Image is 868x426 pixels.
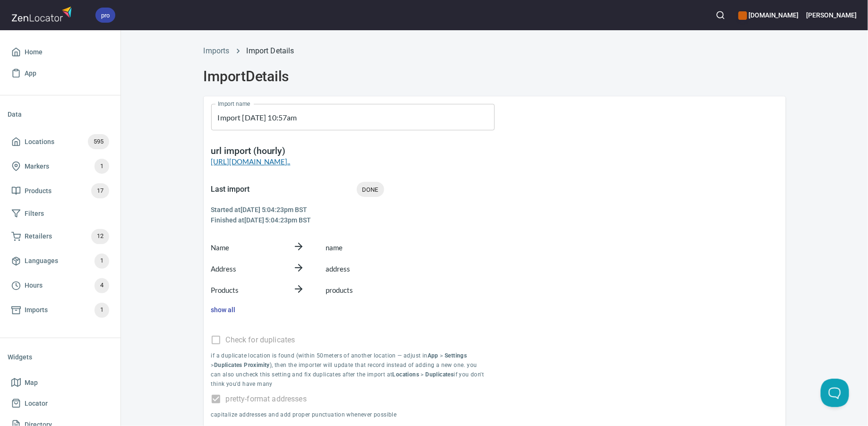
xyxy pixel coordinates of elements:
a: show all [211,306,236,314]
div: address [322,260,404,278]
iframe: Help Scout Beacon - Open [821,379,849,407]
h6: [DOMAIN_NAME] [739,10,799,20]
p: if a duplicate location is found (within 50 meters of another location — adjust in > > ), then th... [211,351,487,389]
span: Hours [25,280,43,291]
span: Markers [25,161,49,172]
b: Locations [393,371,420,378]
span: pretty-format addresses [226,393,307,405]
b: Duplicates [426,371,454,378]
button: color-CE600E [739,11,747,20]
div: Manage your apps [739,5,799,26]
span: Map [25,377,38,389]
span: Locations [25,136,54,148]
h2: Import Details [204,68,786,85]
b: App [428,352,438,359]
span: App [25,68,36,79]
span: 12 [91,231,109,242]
span: Locator [25,398,48,409]
nav: breadcrumb [204,45,786,57]
a: Imports [204,46,230,55]
h6: Finished at [DATE] 5:04:23pm BST [211,215,495,225]
span: Check for duplicates [226,334,295,346]
a: Filters [8,203,113,224]
button: Search [710,5,731,26]
span: Products [25,185,52,197]
span: 1 [95,305,109,315]
span: DONE [357,185,384,195]
div: Products [207,281,289,299]
h6: [PERSON_NAME] [807,10,857,20]
span: 1 [95,256,109,266]
span: 1 [95,161,109,172]
a: Home [8,42,113,63]
a: Retailers12 [8,224,113,249]
span: 595 [88,136,109,147]
div: pro [95,8,115,23]
p: capitalize addresses and add proper punctuation whenever possible [211,410,487,420]
a: Import Details [247,46,294,55]
a: Imports1 [8,298,113,323]
div: products [322,281,404,299]
img: zenlocator [11,4,75,24]
span: Filters [25,208,44,220]
h6: Started at [DATE] 5:04:23pm BST [211,204,495,215]
b: Settings [445,352,467,359]
span: Languages [25,255,58,267]
div: Address [207,260,289,278]
li: Widgets [8,346,113,368]
a: Hours4 [8,273,113,298]
a: Products17 [8,179,113,203]
button: [PERSON_NAME] [807,5,857,26]
a: Markers1 [8,154,113,179]
b: Duplicates Proximity [214,362,270,368]
h4: url import (hourly) [211,145,487,157]
span: Retailers [25,230,52,242]
li: Data [8,103,113,126]
a: App [8,63,113,84]
span: 17 [91,186,109,196]
h5: Last import [211,184,349,194]
a: [URL][DOMAIN_NAME].. [211,157,291,166]
div: name [322,239,404,256]
span: Imports [25,304,48,316]
a: Map [8,372,113,393]
div: Name [207,239,289,256]
span: 4 [95,280,109,291]
span: Home [25,46,43,58]
a: Locations595 [8,129,113,154]
span: pro [95,10,115,20]
a: Languages1 [8,249,113,273]
a: Locator [8,393,113,414]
